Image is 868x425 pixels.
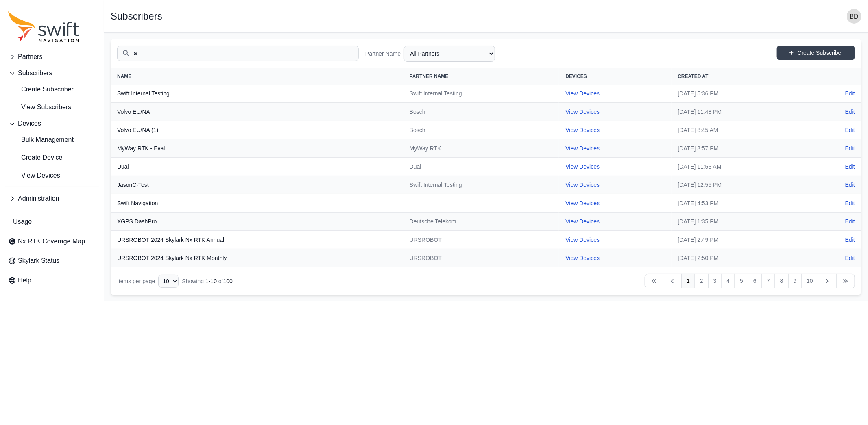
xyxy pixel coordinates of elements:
[775,274,789,288] a: 8
[403,249,559,267] td: URSROBOT
[672,176,807,194] td: [DATE] 12:55 PM
[13,217,32,227] span: Usage
[117,46,359,61] input: Search
[18,194,59,204] span: Administration
[403,68,559,85] th: Partner Name
[845,144,855,152] a: Edit
[18,119,41,128] span: Devices
[117,278,155,284] span: Items per page
[748,274,762,288] a: 6
[365,50,401,58] label: Partner Name
[672,68,807,85] th: Created At
[5,115,99,132] button: Devices
[845,236,855,244] a: Edit
[5,49,99,65] button: Partners
[695,274,709,288] a: 2
[111,158,403,176] th: Dual
[672,158,807,176] td: [DATE] 11:53 AM
[111,139,403,158] th: MyWay RTK - Eval
[845,126,855,134] a: Edit
[565,108,600,115] a: View Devices
[18,256,59,266] span: Skylark Status
[5,150,99,166] a: Create Device
[18,68,52,78] span: Subscribers
[111,121,403,139] th: Volvo EU/NA (1)
[111,11,162,21] h1: Subscribers
[111,68,403,85] th: Name
[735,274,748,288] a: 5
[845,89,855,98] a: Edit
[565,145,600,152] a: View Devices
[403,139,559,158] td: MyWay RTK
[5,99,99,115] a: View Subscribers
[111,267,861,295] nav: Table navigation
[403,212,559,231] td: Deutsche Telekom
[788,274,802,288] a: 9
[5,233,99,249] a: Nx RTK Coverage Map
[8,102,71,112] span: View Subscribers
[801,274,818,288] a: 10
[672,212,807,231] td: [DATE] 1:35 PM
[845,108,855,116] a: Edit
[565,200,600,206] a: View Devices
[403,231,559,249] td: URSROBOT
[565,218,600,225] a: View Devices
[777,46,855,60] a: Create Subscriber
[722,274,735,288] a: 4
[111,231,403,249] th: URSROBOT 2024 Skylark Nx RTK Annual
[565,163,600,170] a: View Devices
[845,254,855,262] a: Edit
[18,236,85,246] span: Nx RTK Coverage Map
[761,274,775,288] a: 7
[681,274,695,288] a: 1
[18,52,42,62] span: Partners
[5,81,99,98] a: Create Subscriber
[845,217,855,226] a: Edit
[158,275,179,288] select: Display Limit
[5,253,99,269] a: Skylark Status
[5,132,99,148] a: Bulk Management
[403,176,559,194] td: Swift Internal Testing
[111,85,403,103] th: Swift Internal Testing
[111,176,403,194] th: JasonC-Test
[565,255,600,261] a: View Devices
[565,127,600,133] a: View Devices
[845,163,855,171] a: Edit
[205,278,217,284] span: 1 - 10
[672,139,807,158] td: [DATE] 3:57 PM
[8,85,74,94] span: Create Subscriber
[565,90,600,97] a: View Devices
[565,236,600,243] a: View Devices
[18,275,31,285] span: Help
[672,85,807,103] td: [DATE] 5:36 PM
[8,135,74,145] span: Bulk Management
[5,214,99,230] a: Usage
[708,274,722,288] a: 3
[8,153,62,163] span: Create Device
[403,121,559,139] td: Bosch
[5,272,99,288] a: Help
[672,103,807,121] td: [DATE] 11:48 PM
[223,278,233,284] span: 100
[111,212,403,231] th: XGPS DashPro
[672,249,807,267] td: [DATE] 2:50 PM
[111,103,403,121] th: Volvo EU/NA
[403,85,559,103] td: Swift Internal Testing
[111,194,403,212] th: Swift Navigation
[672,121,807,139] td: [DATE] 8:45 AM
[403,158,559,176] td: Dual
[403,103,559,121] td: Bosch
[565,182,600,188] a: View Devices
[8,171,60,180] span: View Devices
[672,231,807,249] td: [DATE] 2:49 PM
[845,181,855,189] a: Edit
[847,9,861,24] img: user photo
[5,65,99,81] button: Subscribers
[672,194,807,212] td: [DATE] 4:53 PM
[559,68,671,85] th: Devices
[5,167,99,184] a: View Devices
[404,46,495,62] select: Partner Name
[5,191,99,207] button: Administration
[182,277,233,285] div: Showing of
[111,249,403,267] th: URSROBOT 2024 Skylark Nx RTK Monthly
